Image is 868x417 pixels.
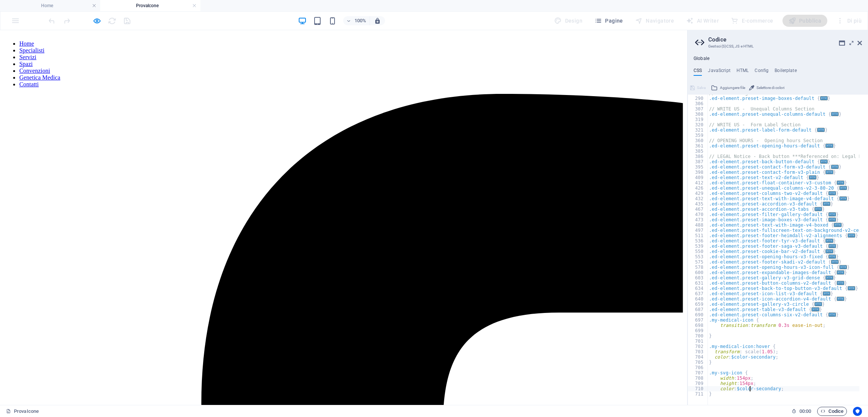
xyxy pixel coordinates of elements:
span: ... [815,207,822,211]
div: 706 [688,365,708,370]
div: 634 [688,286,708,291]
span: ... [828,191,836,195]
i: Quando ridimensioni, regola automaticamente il livello di zoom in modo che corrisponda al disposi... [374,17,381,24]
div: 361 [688,143,708,149]
span: ... [820,96,828,100]
div: 307 [688,106,708,112]
div: 703 [688,349,708,354]
div: 707 [688,370,708,376]
div: 553 [688,254,708,259]
span: 00 00 [799,407,811,416]
div: Design (Ctrl+Alt+Y) [551,15,585,27]
div: 435 [688,201,708,207]
span: ... [826,276,833,280]
span: ... [848,286,855,290]
div: 575 [688,259,708,265]
span: ... [839,196,847,201]
span: ... [823,291,830,296]
div: 704 [688,354,708,360]
span: Selettore di colori [756,83,784,92]
span: ... [839,265,847,269]
div: 306 [688,101,708,106]
div: 603 [688,275,708,281]
a: Spazi [19,31,33,37]
span: ... [826,239,833,243]
a: Fai clic per annullare la selezione. Doppio clic per aprire le pagine [6,407,39,416]
span: ... [839,186,847,190]
div: 467 [688,207,708,212]
div: 290 [688,96,708,101]
span: ... [820,159,828,164]
div: 698 [688,323,708,328]
div: 659 [688,302,708,307]
div: 708 [688,376,708,381]
div: 319 [688,117,708,122]
button: Aggiungere file [710,83,746,92]
div: 432 [688,196,708,201]
div: 360 [688,138,708,143]
span: Pagine [594,17,623,25]
span: ... [837,270,844,274]
div: 488 [688,222,708,228]
div: 511 [688,233,708,238]
div: 699 [688,328,708,333]
h4: JavaScript [708,68,730,76]
h2: Codice [708,36,862,43]
div: 539 [688,244,708,249]
div: 600 [688,270,708,275]
button: Selettore di colori [748,83,785,92]
span: ... [817,128,825,132]
div: 637 [688,291,708,296]
span: ... [831,260,839,264]
div: 536 [688,238,708,244]
span: Aggiungere file [720,83,745,92]
div: 578 [688,265,708,270]
span: ... [826,249,833,253]
span: ... [826,170,833,174]
div: 409 [688,175,708,180]
div: 395 [688,164,708,170]
span: ... [848,233,855,238]
span: ... [831,112,839,116]
span: ... [837,297,844,301]
span: ... [828,313,836,317]
div: 700 [688,333,708,339]
a: Servizi [19,24,36,30]
div: 321 [688,127,708,133]
a: Contatti [19,51,39,57]
h4: Globale [694,56,709,62]
span: ... [828,254,836,259]
h4: HTML [737,68,749,76]
div: 412 [688,180,708,186]
div: 398 [688,170,708,175]
h4: Boilerplate [775,68,797,76]
div: 359 [688,133,708,138]
div: 705 [688,360,708,365]
div: 640 [688,296,708,302]
h3: Gestsci (S)CSS, JS e HTML [708,43,847,50]
div: 701 [688,339,708,344]
span: : [805,408,806,414]
div: 385 [688,149,708,154]
a: Convenzioni [19,37,50,44]
h4: Config [755,68,769,76]
h6: 100% [355,16,367,25]
button: Codice [817,407,847,416]
a: Genetica Medica [19,44,60,51]
a: Specialisti [19,17,44,23]
div: 308 [688,112,708,117]
div: 426 [688,186,708,191]
span: ... [815,302,822,306]
div: 631 [688,281,708,286]
h6: Tempo sessione [792,407,811,416]
div: 550 [688,249,708,254]
span: ... [809,175,816,179]
div: 710 [688,386,708,391]
span: ... [828,218,836,222]
div: 709 [688,381,708,386]
span: ... [837,181,844,185]
span: ... [812,307,819,311]
div: 497 [688,228,708,233]
div: 687 [688,307,708,312]
h4: CSS [694,68,702,76]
